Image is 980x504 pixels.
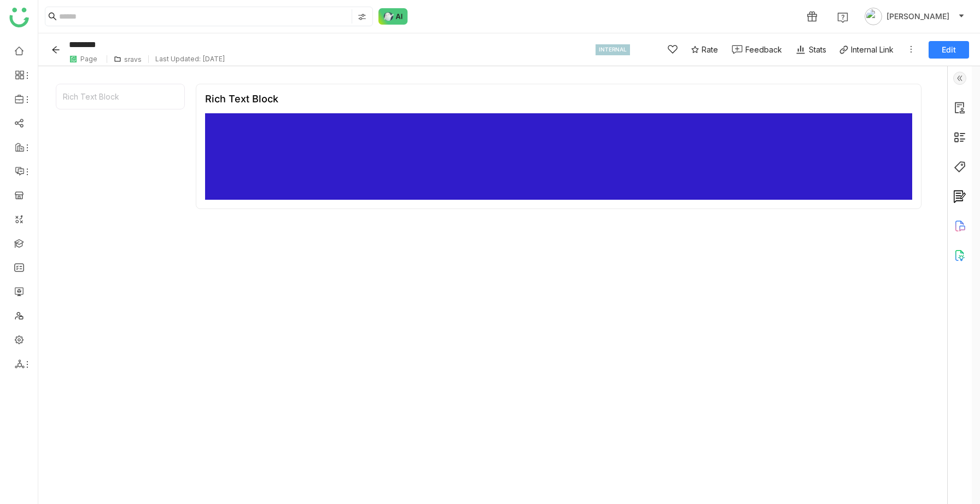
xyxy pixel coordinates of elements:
span: Edit [942,44,956,55]
div: Internal Link [851,45,894,54]
button: [PERSON_NAME] [862,8,967,25]
img: paper.svg [69,55,78,63]
img: ask-buddy-normal.svg [378,8,408,25]
img: help.svg [837,12,848,23]
img: search-type.svg [358,13,366,21]
div: Stats [795,44,826,55]
div: Rich Text Block [56,84,184,109]
div: INTERNAL [596,44,630,55]
button: Edit [929,41,969,59]
div: Rich Text Block [205,93,278,105]
img: avatar [865,8,882,25]
button: Back [49,41,66,59]
div: Page [80,55,97,63]
div: Last Updated: [DATE] [155,55,225,63]
img: logo [9,8,29,27]
span: Rate [702,44,718,55]
img: stats.svg [795,44,806,55]
div: sravs [124,55,142,63]
div: Feedback [745,44,782,55]
span: [PERSON_NAME] [886,10,949,22]
img: feedback-1.svg [732,45,743,54]
img: folder.svg [114,55,121,63]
